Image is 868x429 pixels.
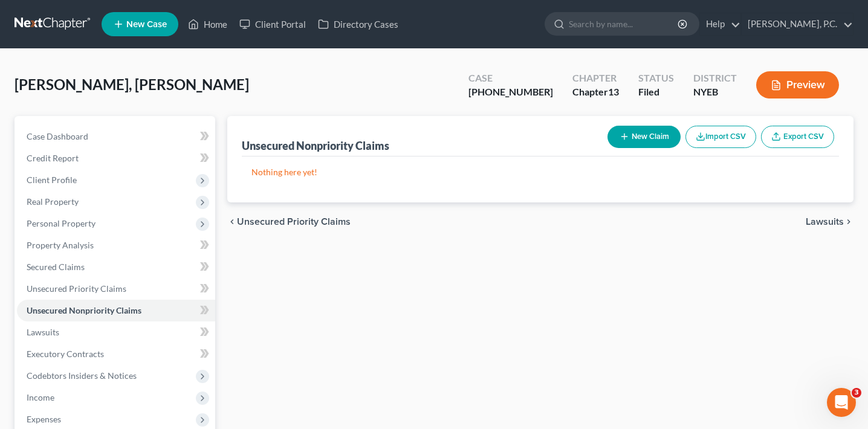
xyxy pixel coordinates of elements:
button: chevron_left Unsecured Priority Claims [227,217,351,227]
span: Income [27,392,54,402]
iframe: Intercom live chat [827,388,856,417]
span: Lawsuits [27,327,59,337]
i: chevron_right [844,217,853,227]
a: Credit Report [17,147,215,169]
button: New Claim [607,126,681,148]
span: Secured Claims [27,262,85,272]
span: Real Property [27,196,79,207]
span: Lawsuits [806,217,844,227]
div: Chapter [572,85,619,99]
button: Preview [756,71,839,98]
span: Executory Contracts [27,349,104,359]
span: New Case [126,20,167,29]
span: Unsecured Priority Claims [27,283,126,294]
a: Client Portal [233,13,312,35]
a: Lawsuits [17,321,215,343]
span: Client Profile [27,175,77,185]
div: NYEB [693,85,737,99]
a: Export CSV [761,126,834,148]
a: Unsecured Priority Claims [17,278,215,300]
div: Case [468,71,553,85]
div: Status [638,71,674,85]
div: Chapter [572,71,619,85]
p: Nothing here yet! [251,166,829,178]
a: Secured Claims [17,256,215,278]
span: 3 [852,388,861,398]
span: Case Dashboard [27,131,88,141]
a: Home [182,13,233,35]
a: Directory Cases [312,13,404,35]
span: Expenses [27,414,61,424]
span: Unsecured Priority Claims [237,217,351,227]
span: Unsecured Nonpriority Claims [27,305,141,315]
span: Codebtors Insiders & Notices [27,370,137,381]
span: Property Analysis [27,240,94,250]
button: Lawsuits chevron_right [806,217,853,227]
div: District [693,71,737,85]
a: Help [700,13,740,35]
span: Credit Report [27,153,79,163]
a: Unsecured Nonpriority Claims [17,300,215,321]
input: Search by name... [569,13,679,35]
a: Case Dashboard [17,126,215,147]
div: Unsecured Nonpriority Claims [242,138,389,153]
div: [PHONE_NUMBER] [468,85,553,99]
div: Filed [638,85,674,99]
button: Import CSV [685,126,756,148]
a: [PERSON_NAME], P.C. [742,13,853,35]
span: 13 [608,86,619,97]
span: Personal Property [27,218,96,228]
i: chevron_left [227,217,237,227]
a: Executory Contracts [17,343,215,365]
span: [PERSON_NAME], [PERSON_NAME] [15,76,249,93]
a: Property Analysis [17,234,215,256]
